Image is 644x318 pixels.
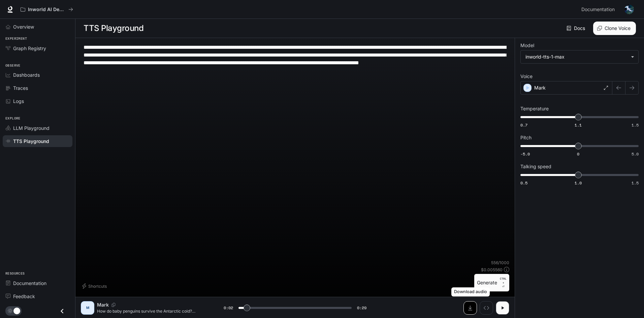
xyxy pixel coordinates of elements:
[3,122,72,134] a: LLM Playground
[534,84,546,91] p: Mark
[632,151,639,157] span: 5.0
[463,301,477,315] button: Download audio
[500,277,507,289] p: ⏎
[491,260,509,266] p: 556 / 1000
[480,301,493,315] button: Inspect
[525,54,627,60] div: inworld-tts-1-max
[481,267,503,273] p: $ 0.005560
[632,180,639,186] span: 1.5
[97,308,207,314] p: How do baby penguins survive the Antarctic cold? Emperor penguin chicks huddle together in massiv...
[13,45,46,52] span: Graph Registry
[579,3,620,16] a: Documentation
[3,82,72,94] a: Traces
[224,305,233,311] span: 0:02
[520,135,532,140] p: Pitch
[520,74,533,79] p: Voice
[622,3,636,16] button: User avatar
[520,106,549,111] p: Temperature
[500,277,507,285] p: CTRL +
[520,43,534,48] p: Model
[13,293,35,300] span: Feedback
[575,180,582,186] span: 1.0
[3,135,72,147] a: TTS Playground
[3,277,72,289] a: Documentation
[521,50,638,63] div: inworld-tts-1-max
[18,3,76,16] button: All workspaces
[575,122,582,128] span: 1.1
[520,164,551,169] p: Talking speed
[13,280,46,287] span: Documentation
[451,287,490,296] div: Download audio
[565,22,588,35] a: Docs
[357,305,366,311] span: 0:29
[520,151,530,157] span: -5.0
[3,21,72,33] a: Overview
[13,125,50,132] span: LLM Playground
[3,42,72,54] a: Graph Registry
[81,281,109,291] button: Shortcuts
[624,5,634,14] img: User avatar
[520,180,527,186] span: 0.5
[3,290,72,302] a: Feedback
[13,98,24,105] span: Logs
[13,84,28,92] span: Traces
[28,7,66,12] p: Inworld AI Demos
[632,122,639,128] span: 1.5
[13,71,40,78] span: Dashboards
[55,304,70,318] button: Close drawer
[13,307,20,314] span: Dark mode toggle
[577,151,579,157] span: 0
[84,22,143,35] h1: TTS Playground
[82,303,93,313] div: M
[3,95,72,107] a: Logs
[13,23,34,30] span: Overview
[3,69,72,81] a: Dashboards
[474,274,509,291] button: GenerateCTRL +⏎
[581,5,615,14] span: Documentation
[13,138,49,145] span: TTS Playground
[109,303,118,307] button: Copy Voice ID
[593,22,636,35] button: Clone Voice
[520,122,527,128] span: 0.7
[97,302,109,308] p: Mark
